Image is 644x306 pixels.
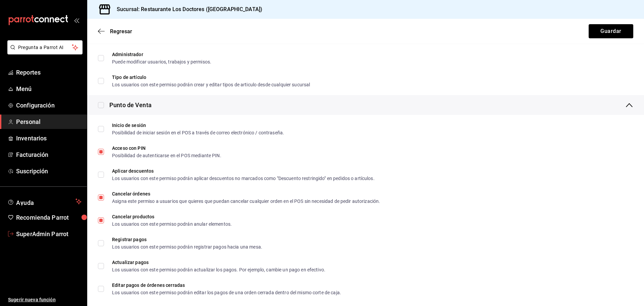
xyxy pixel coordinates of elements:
[8,296,82,303] span: Sugerir nueva función
[112,245,262,249] div: Los usuarios con este permiso podrán registrar pagos hacia una mesa.
[7,40,83,54] button: Pregunta a Parrot AI
[5,49,83,56] a: Pregunta a Parrot AI
[112,130,284,135] div: Posibilidad de iniciar sesión en el POS a través de correo electrónico / contraseña.
[112,146,221,150] div: Acceso con PIN
[111,5,262,13] h3: Sucursal: Restaurante Los Doctores ([GEOGRAPHIC_DATA])
[112,222,232,226] div: Los usuarios con este permiso podrán anular elementos.
[112,153,221,158] div: Posibilidad de autenticarse en el POS mediante PIN.
[112,75,310,80] div: Tipo de artículo
[112,176,375,181] div: Los usuarios con este permiso podrán aplicar descuentos no marcados como "Descuento restringido" ...
[18,44,72,51] span: Pregunta a Parrot AI
[16,150,82,159] span: Facturación
[16,167,82,176] span: Suscripción
[16,84,82,93] span: Menú
[112,123,284,128] div: Inicio de sesión
[112,191,380,196] div: Cancelar órdenes
[109,100,152,110] div: Punto de Venta
[16,68,82,77] span: Reportes
[112,82,310,87] div: Los usuarios con este permiso podrán crear y editar tipos de articulo desde cualquier sucursal
[74,17,79,23] button: open_drawer_menu
[98,28,132,35] button: Regresar
[589,24,633,38] button: Guardar
[112,283,341,288] div: Editar pagos de órdenes cerradas
[16,117,82,126] span: Personal
[112,290,341,295] div: Los usuarios con este permiso podrán editar los pagos de una orden cerrada dentro del mismo corte...
[112,267,325,272] div: Los usuarios con este permiso podrán actualizar los pagos. Por ejemplo, cambie un pago en efectivo.
[112,260,325,265] div: Actualizar pagos
[16,198,73,206] span: Ayuda
[110,28,132,35] span: Regresar
[16,213,82,222] span: Recomienda Parrot
[112,52,211,57] div: Administrador
[112,169,375,173] div: Aplicar descuentos
[112,59,211,64] div: Puede modificar usuarios, trabajos y permisos.
[112,237,262,242] div: Registrar pagos
[16,101,82,110] span: Configuración
[112,214,232,219] div: Cancelar productos
[16,229,82,238] span: SuperAdmin Parrot
[16,134,82,143] span: Inventarios
[112,199,380,204] div: Asigna este permiso a usuarios que quieres que puedan cancelar cualquier orden en el POS sin nece...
